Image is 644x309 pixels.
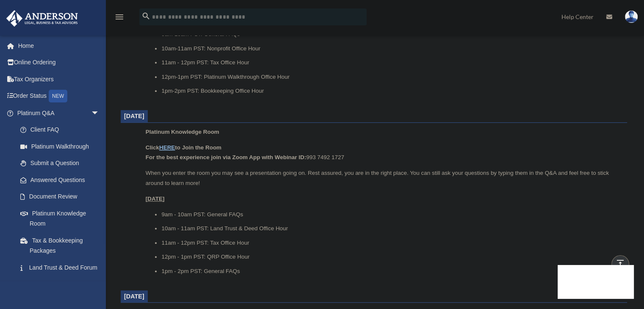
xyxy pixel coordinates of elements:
a: Order StatusNEW [6,88,112,105]
p: When you enter the room you may see a presentation going on. Rest assured, you are in the right p... [146,168,621,188]
li: 12pm-1pm PST: Platinum Walkthrough Office Hour [161,72,621,82]
li: 9am - 10am PST: General FAQs [161,210,621,220]
a: Document Review [12,188,112,205]
span: Platinum Knowledge Room [146,129,219,135]
a: Tax & Bookkeeping Packages [12,232,112,259]
li: 10am - 11am PST: Land Trust & Deed Office Hour [161,223,621,234]
u: [DATE] [146,196,165,202]
b: Click to Join the Room [146,144,221,151]
b: For the best experience join via Zoom App with Webinar ID: [146,154,306,160]
span: arrow_drop_down [91,105,108,122]
a: Platinum Q&Aarrow_drop_down [6,105,112,121]
li: 10am-11am PST: Nonprofit Office Hour [161,44,621,54]
div: NEW [49,90,67,102]
li: 11am - 12pm PST: Tax Office Hour [161,238,621,248]
a: Answered Questions [12,171,112,188]
i: search [141,11,151,21]
a: Tax Organizers [6,71,112,88]
i: menu [114,12,124,22]
i: vertical_align_top [615,259,625,269]
li: 1pm-2pm PST: Bookkeeping Office Hour [161,86,621,96]
a: Land Trust & Deed Forum [12,259,112,276]
img: User Pic [625,11,638,23]
span: [DATE] [124,293,144,300]
a: Home [6,37,112,54]
a: Platinum Knowledge Room [12,205,108,232]
a: Online Ordering [6,54,112,71]
img: Anderson Advisors Platinum Portal [4,10,80,27]
a: Client FAQ [12,121,112,138]
span: [DATE] [124,113,144,119]
li: 1pm - 2pm PST: General FAQs [161,266,621,276]
a: Portal Feedback [12,276,112,293]
p: 993 7492 1727 [146,143,621,163]
a: vertical_align_top [611,255,629,273]
li: 12pm - 1pm PST: QRP Office Hour [161,252,621,262]
a: Platinum Walkthrough [12,138,112,155]
a: Submit a Question [12,155,112,172]
li: 11am - 12pm PST: Tax Office Hour [161,58,621,68]
a: HERE [159,144,175,151]
a: menu [114,15,124,22]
